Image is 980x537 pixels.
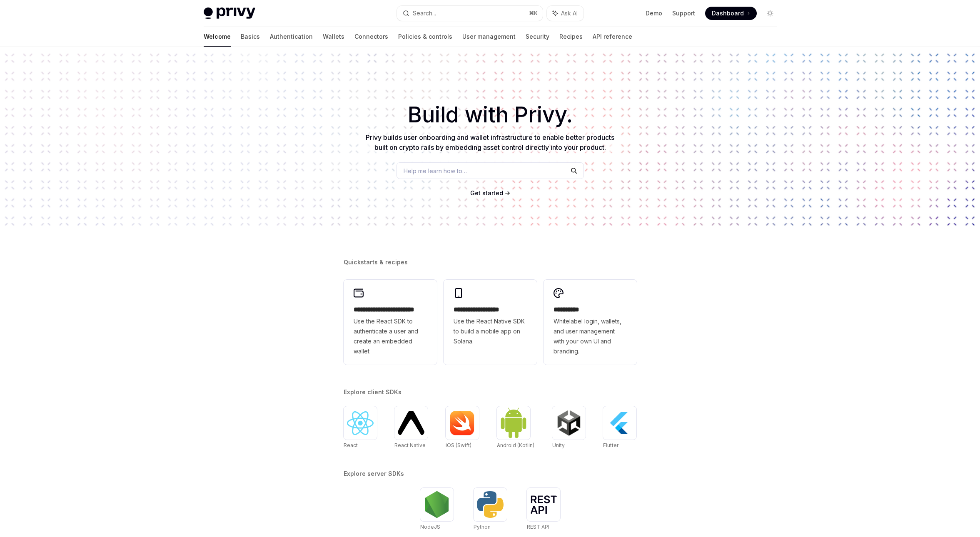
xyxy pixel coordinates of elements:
[204,27,231,47] a: Welcome
[527,524,549,530] span: REST API
[470,189,503,196] span: Get started
[474,488,507,531] a: PythonPython
[413,8,436,18] div: Search...
[394,406,428,450] a: React NativeReact Native
[529,10,538,17] span: ⌘ K
[446,406,479,450] a: iOS (Swift)iOS (Swift)
[497,406,534,450] a: Android (Kotlin)Android (Kotlin)
[477,491,504,518] img: Python
[270,27,313,47] a: Authentication
[500,407,527,438] img: Android (Kotlin)
[366,133,614,152] span: Privy builds user onboarding and wallet infrastructure to enable better products built on crypto ...
[556,410,582,436] img: Unity
[527,488,560,531] a: REST APIREST API
[420,488,454,531] a: NodeJSNodeJS
[323,27,344,47] a: Wallets
[398,411,424,435] img: React Native
[603,406,636,450] a: FlutterFlutter
[344,442,358,448] span: React
[347,411,374,435] img: React
[408,107,573,122] span: Build with Privy.
[354,316,427,356] span: Use the React SDK to authenticate a user and create an embedded wallet.
[593,27,632,47] a: API reference
[712,9,744,17] span: Dashboard
[470,189,503,197] a: Get started
[559,27,583,47] a: Recipes
[672,9,695,17] a: Support
[552,406,586,450] a: UnityUnity
[606,410,633,436] img: Flutter
[449,410,476,435] img: iOS (Swift)
[241,27,260,47] a: Basics
[530,495,557,514] img: REST API
[763,7,777,20] button: Toggle dark mode
[344,470,404,478] span: Explore server SDKs
[526,27,549,47] a: Security
[204,7,255,19] img: light logo
[603,442,618,448] span: Flutter
[497,442,534,448] span: Android (Kotlin)
[398,27,452,47] a: Policies & controls
[397,6,543,21] button: Search...⌘K
[344,388,401,396] span: Explore client SDKs
[424,491,450,518] img: NodeJS
[354,27,388,47] a: Connectors
[394,442,426,448] span: React Native
[474,524,491,530] span: Python
[547,6,584,21] button: Ask AI
[404,167,467,175] span: Help me learn how to…
[646,9,662,17] a: Demo
[344,258,408,266] span: Quickstarts & recipes
[554,316,627,356] span: Whitelabel login, wallets, and user management with your own UI and branding.
[561,9,578,17] span: Ask AI
[705,7,757,20] a: Dashboard
[344,406,377,450] a: ReactReact
[444,280,537,365] a: **** **** **** ***Use the React Native SDK to build a mobile app on Solana.
[462,27,516,47] a: User management
[552,442,565,448] span: Unity
[454,316,527,346] span: Use the React Native SDK to build a mobile app on Solana.
[420,524,440,530] span: NodeJS
[446,442,471,448] span: iOS (Swift)
[544,280,637,365] a: **** *****Whitelabel login, wallets, and user management with your own UI and branding.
